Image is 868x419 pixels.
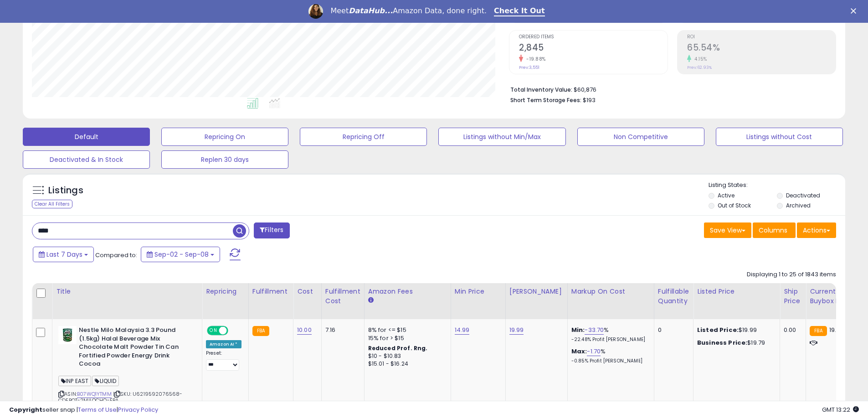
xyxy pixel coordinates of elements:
span: 2025-09-16 13:22 GMT [822,405,859,414]
button: Deactivated & In Stock [23,150,150,169]
span: Ordered Items [519,35,668,40]
b: Reduced Prof. Rng. [368,344,428,352]
div: Cost [297,287,318,296]
div: 0 [658,326,686,334]
div: Current Buybox Price [810,287,857,306]
div: Fulfillment [252,287,289,296]
a: Privacy Policy [118,405,158,414]
div: Ship Price [784,287,802,306]
small: -19.88% [523,56,546,62]
span: | SKU: U6219592076568-CDEPOT-2MILOCHO-FBA [58,390,183,404]
div: % [571,347,647,364]
button: Listings without Min/Max [438,128,565,146]
th: The percentage added to the cost of goods (COGS) that forms the calculator for Min & Max prices. [567,283,654,319]
h5: Listings [48,184,83,197]
span: Last 7 Days [46,250,82,259]
div: Close [851,8,860,14]
div: Amazon AI * [206,340,241,348]
strong: Copyright [9,405,42,414]
div: seller snap | | [9,406,158,414]
button: Columns [753,222,796,238]
small: Amazon Fees. [368,296,374,305]
button: Listings without Cost [716,128,843,146]
div: $19.99 [697,326,773,334]
button: Last 7 Days [33,247,94,262]
div: $10 - $10.83 [368,352,444,360]
button: Repricing On [161,128,288,146]
button: Actions [797,222,836,238]
div: Title [56,287,198,296]
span: $193 [583,96,596,104]
button: Sep-02 - Sep-08 [141,247,220,262]
span: ON [208,327,219,335]
li: $60,876 [510,83,829,94]
div: [PERSON_NAME] [509,287,564,296]
div: Repricing [206,287,245,296]
div: Displaying 1 to 25 of 1843 items [747,270,836,279]
b: Listed Price: [697,326,739,334]
button: Default [23,128,150,146]
div: Min Price [455,287,502,296]
div: Amazon Fees [368,287,447,296]
button: Filters [254,222,289,238]
div: Listed Price [697,287,776,296]
div: $19.79 [697,339,773,347]
img: Profile image for Georgie [308,4,323,19]
a: Check It Out [494,6,545,16]
b: Max: [571,347,587,356]
small: Prev: 62.93% [687,65,712,70]
div: Meet Amazon Data, done right. [330,6,487,16]
img: 41e5kkk8z0L._SL40_.jpg [58,326,77,344]
label: Deactivated [786,191,820,199]
div: Fulfillable Quantity [658,287,689,306]
div: 0.00 [784,326,799,334]
label: Active [718,191,734,199]
p: -22.48% Profit [PERSON_NAME] [571,336,647,343]
b: Nestle Milo Malaysia 3.3 Pound (1.5kg) Halal Beverage Mix Chocolate Malt Powder Tin Can Fortified... [79,326,190,371]
label: Archived [786,202,811,209]
div: $15.01 - $16.24 [368,360,444,368]
span: Compared to: [95,251,137,259]
p: -0.85% Profit [PERSON_NAME] [571,358,647,364]
b: Short Term Storage Fees: [510,96,581,104]
a: -33.70 [585,326,604,335]
a: 14.99 [455,326,470,335]
b: Business Price: [697,338,747,347]
div: Fulfillment Cost [325,287,360,306]
b: Min: [571,326,585,334]
small: FBA [810,326,827,336]
small: FBA [252,326,269,336]
span: ROI [687,35,836,40]
div: 7.16 [325,326,357,334]
div: 8% for <= $15 [368,326,444,334]
div: 15% for > $15 [368,334,444,342]
button: Non Competitive [577,128,704,146]
a: B07WQ1YTMM [77,390,112,398]
div: Clear All Filters [32,200,72,208]
div: % [571,326,647,343]
span: OFF [227,327,241,335]
i: DataHub... [349,6,393,15]
h2: 65.54% [687,42,836,55]
small: Prev: 3,551 [519,65,539,70]
span: Sep-02 - Sep-08 [154,250,209,259]
span: Columns [759,226,787,235]
a: 19.99 [509,326,524,335]
span: INP EAST [58,376,91,386]
a: 10.00 [297,326,312,335]
h2: 2,845 [519,42,668,55]
div: Markup on Cost [571,287,650,296]
div: Preset: [206,350,241,371]
button: Save View [704,222,751,238]
small: 4.15% [691,56,707,62]
a: -1.70 [587,347,601,356]
p: Listing States: [709,181,845,190]
span: 19.99 [829,326,844,334]
button: Replen 30 days [161,150,288,169]
button: Repricing Off [300,128,427,146]
label: Out of Stock [718,202,751,209]
span: LIQUID [92,376,119,386]
a: Terms of Use [78,405,117,414]
b: Total Inventory Value: [510,86,572,93]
